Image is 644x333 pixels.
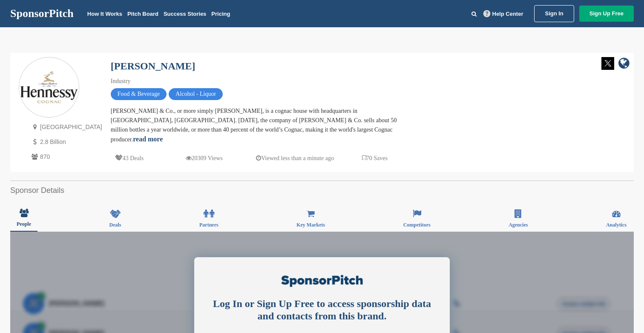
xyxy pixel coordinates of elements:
span: Competitors [403,222,431,227]
span: People [17,221,31,227]
a: [PERSON_NAME] [111,60,195,72]
a: Pitch Board [127,11,158,17]
a: Pricing [211,11,230,17]
h2: Sponsor Details [10,185,634,196]
a: Success Stories [164,11,206,17]
div: Industry [111,77,409,86]
div: Log In or Sign Up Free to access sponsorship data and contacts from this brand. [209,298,435,322]
span: Partners [199,222,218,227]
div: [PERSON_NAME] & Co., or more simply [PERSON_NAME], is a cognac house with headquarters in [GEOGRA... [111,106,409,144]
p: 43 Deals [115,153,144,164]
img: Sponsorpitch & Hennessy [19,71,79,105]
span: Food & Beverage [111,88,167,100]
a: read more [133,135,163,143]
a: Help Center [482,9,525,19]
p: 70 Saves [362,153,388,164]
p: 20309 Views [186,153,223,164]
span: Alcohol - Liquor [169,88,223,100]
a: Sign In [534,5,574,22]
p: 2.8 Billion [29,137,102,147]
p: Viewed less than a minute ago [256,153,334,164]
img: Twitter white [601,57,614,70]
span: Deals [109,222,121,227]
span: Analytics [606,222,627,227]
p: [GEOGRAPHIC_DATA] [29,122,102,132]
span: Agencies [509,222,528,227]
p: 870 [29,152,102,162]
a: How It Works [87,11,122,17]
a: company link [618,57,630,71]
a: SponsorPitch [10,8,74,19]
span: Key Markets [296,222,325,227]
a: Sign Up Free [579,6,634,22]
